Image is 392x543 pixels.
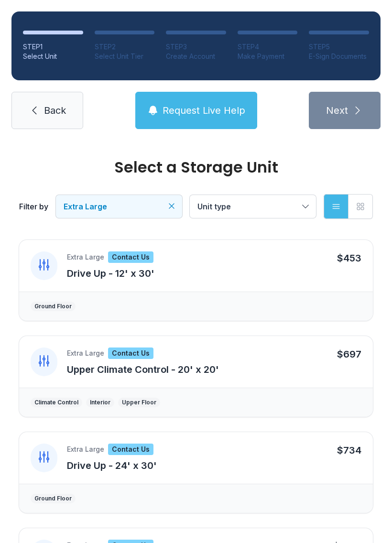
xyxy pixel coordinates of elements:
[56,195,182,218] button: Extra Large
[67,364,219,375] span: Upper Climate Control - 20' x 20'
[326,104,348,117] span: Next
[19,201,48,212] div: Filter by
[67,445,104,454] div: Extra Large
[67,363,219,376] button: Upper Climate Control - 20' x 20'
[238,42,298,52] div: STEP 4
[67,459,157,472] button: Drive Up - 24' x 30'
[108,251,153,263] div: Contact Us
[95,42,155,52] div: STEP 2
[309,52,369,61] div: E-Sign Documents
[309,42,369,52] div: STEP 5
[67,268,154,279] span: Drive Up - 12' x 30'
[95,52,155,61] div: Select Unit Tier
[90,399,110,406] div: Interior
[64,202,107,211] span: Extra Large
[23,52,83,61] div: Select Unit
[19,160,373,175] div: Select a Storage Unit
[163,104,245,117] span: Request Live Help
[108,444,153,455] div: Contact Us
[166,42,226,52] div: STEP 3
[67,252,104,262] div: Extra Large
[166,52,226,61] div: Create Account
[337,444,361,457] div: $734
[67,348,104,358] div: Extra Large
[190,195,316,218] button: Unit type
[67,267,154,280] button: Drive Up - 12' x 30'
[34,399,78,406] div: Climate Control
[44,104,66,117] span: Back
[337,251,361,265] div: $453
[238,52,298,61] div: Make Payment
[197,202,231,211] span: Unit type
[34,495,72,502] div: Ground Floor
[167,201,176,211] button: Clear filters
[122,399,156,406] div: Upper Floor
[23,42,83,52] div: STEP 1
[337,348,361,361] div: $697
[67,460,157,471] span: Drive Up - 24' x 30'
[108,348,153,359] div: Contact Us
[34,303,72,310] div: Ground Floor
